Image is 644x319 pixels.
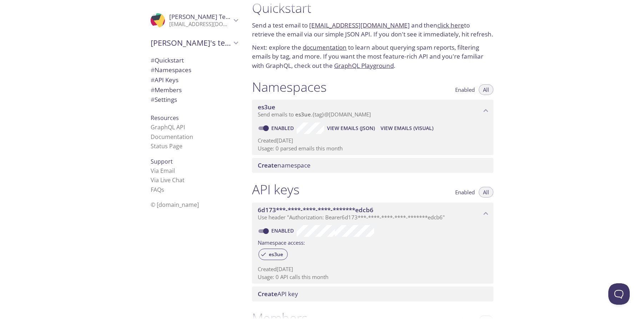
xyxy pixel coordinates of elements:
div: Hassan Tech [145,9,243,32]
p: Send a test email to and then to retrieve the email via our simple JSON API. If you don't see it ... [252,21,493,39]
div: API Keys [145,75,243,85]
a: documentation [303,43,347,51]
a: Via Live Chat [151,176,185,184]
button: All [479,187,493,198]
a: Enabled [270,125,297,131]
span: Create [258,290,277,298]
button: View Emails (JSON) [324,123,378,134]
p: Next: explore the to learn about querying spam reports, filtering emails by tag, and more. If you... [252,43,493,70]
div: Create API Key [252,286,493,301]
a: GraphQL Playground [334,61,394,70]
span: [PERSON_NAME]'s team [151,38,231,48]
span: Support [151,158,173,165]
span: Namespaces [151,66,191,74]
a: Status Page [151,142,182,150]
div: Hassan's team [145,34,243,52]
span: # [151,56,155,64]
div: es3ue [258,249,288,260]
div: Team Settings [145,95,243,105]
span: Send emails to . {tag} @[DOMAIN_NAME] [258,111,371,118]
span: Resources [151,114,179,122]
div: es3ue namespace [252,100,493,122]
p: [EMAIL_ADDRESS][DOMAIN_NAME] [169,21,231,28]
div: Members [145,85,243,95]
a: FAQ [151,186,164,194]
span: © [DOMAIN_NAME] [151,201,199,209]
span: namespace [258,161,311,169]
span: API Keys [151,76,178,84]
div: Create namespace [252,158,493,173]
button: Enabled [451,187,479,198]
span: # [151,76,155,84]
span: Settings [151,95,177,104]
span: es3ue [265,251,287,258]
a: GraphQL API [151,123,185,131]
iframe: Help Scout Beacon - Open [608,283,630,305]
button: View Emails (Visual) [378,123,436,134]
span: # [151,66,155,74]
span: s [161,186,164,194]
span: [PERSON_NAME] Tech [169,13,232,21]
p: Usage: 0 parsed emails this month [258,145,488,152]
span: es3ue [258,103,275,111]
p: Created [DATE] [258,137,488,144]
div: Quickstart [145,55,243,65]
span: # [151,95,155,104]
label: Namespace access: [258,237,305,247]
a: Enabled [270,227,297,234]
span: View Emails (JSON) [327,124,375,133]
a: click here [437,21,464,29]
h1: API keys [252,181,300,198]
button: All [479,84,493,95]
span: Members [151,86,182,94]
span: es3ue [295,111,311,118]
p: Usage: 0 API calls this month [258,273,488,281]
a: [EMAIL_ADDRESS][DOMAIN_NAME] [309,21,410,29]
a: Via Email [151,167,175,175]
p: Created [DATE] [258,265,488,273]
span: API key [258,290,298,298]
span: Create [258,161,277,169]
span: View Emails (Visual) [381,124,433,133]
button: Enabled [451,84,479,95]
span: Quickstart [151,56,184,64]
span: # [151,86,155,94]
a: Documentation [151,133,193,141]
div: Namespaces [145,65,243,75]
h1: Namespaces [252,79,327,95]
